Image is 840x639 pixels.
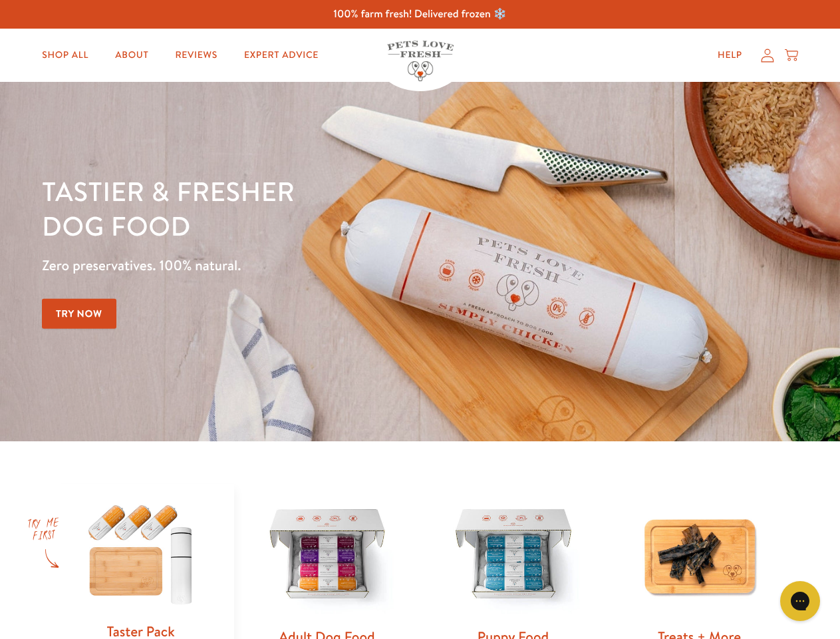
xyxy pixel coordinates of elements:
[233,42,329,69] a: Expert Advice
[387,41,454,81] img: Pets Love Fresh
[31,42,99,69] a: Shop All
[42,254,546,278] p: Zero preservatives. 100% natural.
[104,42,159,69] a: About
[707,42,753,69] a: Help
[42,174,546,243] h1: Tastier & fresher dog food
[42,299,116,329] a: Try Now
[773,576,827,626] iframe: Gorgias live chat messenger
[164,42,227,69] a: Reviews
